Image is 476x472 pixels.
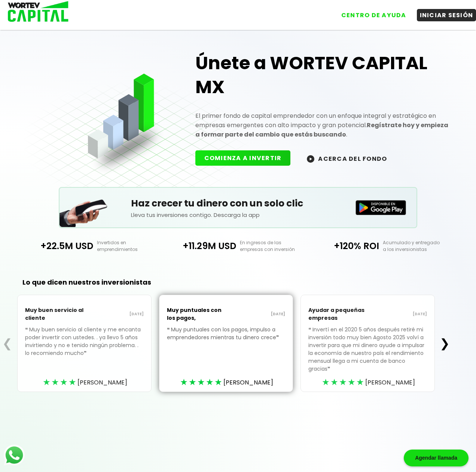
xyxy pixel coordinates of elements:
[309,239,379,252] p: +120% ROI
[327,365,332,373] span: ❞
[167,326,171,333] span: ❝
[308,326,427,384] p: Invertí en el 2020 5 años después retiré mi inversión todo muy bien Agosto 2025 volví a invertir ...
[25,326,29,333] span: ❝
[368,311,427,317] p: [DATE]
[24,239,94,252] p: +22.5M USD
[195,51,452,99] h1: Únete a WORTEV CAPITAL MX
[308,303,367,326] p: Ayudar a pequeñas empresas
[276,334,280,341] span: ❞
[195,111,452,139] p: El primer fondo de capital emprendedor con un enfoque integral y estratégico en empresas emergent...
[180,377,223,388] div: ★★★★★
[307,155,314,163] img: wortev-capital-acerca-del-fondo
[25,326,144,368] p: Muy buen servicio al cliente y me encanta poder invertir con ustedes. . ya llevo 5 años invirtien...
[131,211,345,219] p: Lleva tus inversiones contigo. Descarga la app
[25,303,84,326] p: Muy buen servicio al cliente
[331,3,409,21] a: CENTRO DE AYUDA
[93,239,167,253] p: Invertidos en emprendimientos
[167,326,286,353] p: Muy puntuales con los pagos, impulso a emprendedores mientras tu dinero crece
[43,377,77,388] div: ★★★★
[195,150,291,166] button: COMIENZA A INVERTIR
[236,239,309,253] p: En ingresos de las empresas con inversión
[195,154,298,162] a: COMIENZA A INVERTIR
[226,311,285,317] p: [DATE]
[404,450,469,466] div: Agendar llamada
[167,239,236,252] p: +11.29M USD
[379,239,452,253] p: Acumulado y entregado a los inversionistas
[4,445,25,466] img: logos_whatsapp-icon.242b2217.svg
[223,378,273,387] span: [PERSON_NAME]
[298,150,396,166] button: ACERCA DEL FONDO
[365,378,415,387] span: [PERSON_NAME]
[59,190,108,227] img: Teléfono
[131,196,345,211] h5: Haz crecer tu dinero con un solo clic
[167,303,226,326] p: Muy puntuales con los pagos,
[356,200,406,215] img: Disponible en Google Play
[84,349,88,357] span: ❞
[85,311,144,317] p: [DATE]
[308,326,312,333] span: ❝
[195,121,448,139] strong: Regístrate hoy y empieza a formar parte del cambio que estás buscando
[322,377,365,388] div: ★★★★★
[437,336,452,351] button: ❯
[77,378,127,387] span: [PERSON_NAME]
[338,9,409,21] button: CENTRO DE AYUDA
